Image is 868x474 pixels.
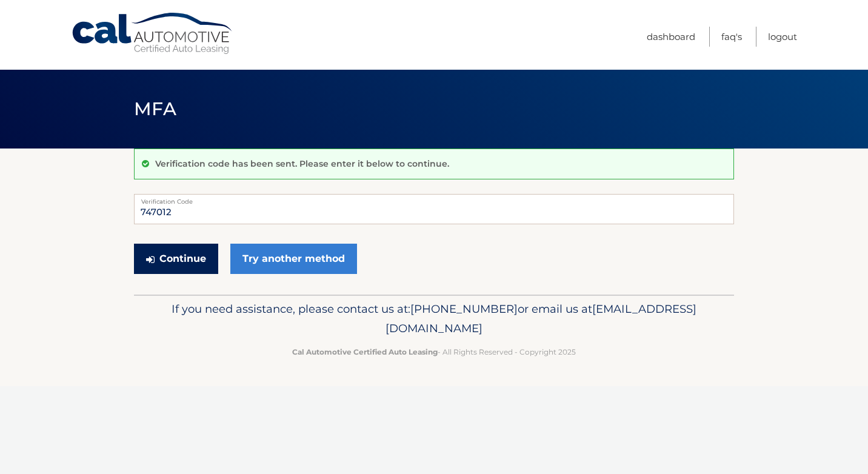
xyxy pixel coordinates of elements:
a: FAQ's [721,27,742,47]
span: [PHONE_NUMBER] [410,302,518,316]
a: Dashboard [647,27,695,47]
p: - All Rights Reserved - Copyright 2025 [142,345,726,358]
a: Try another method [230,244,357,274]
label: Verification Code [134,194,734,204]
a: Logout [768,27,797,47]
input: Verification Code [134,194,734,224]
span: [EMAIL_ADDRESS][DOMAIN_NAME] [386,302,696,335]
a: Cal Automotive [71,12,235,55]
p: Verification code has been sent. Please enter it below to continue. [155,158,449,169]
button: Continue [134,244,218,274]
span: MFA [134,98,176,120]
p: If you need assistance, please contact us at: or email us at [142,299,726,338]
strong: Cal Automotive Certified Auto Leasing [292,347,438,356]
